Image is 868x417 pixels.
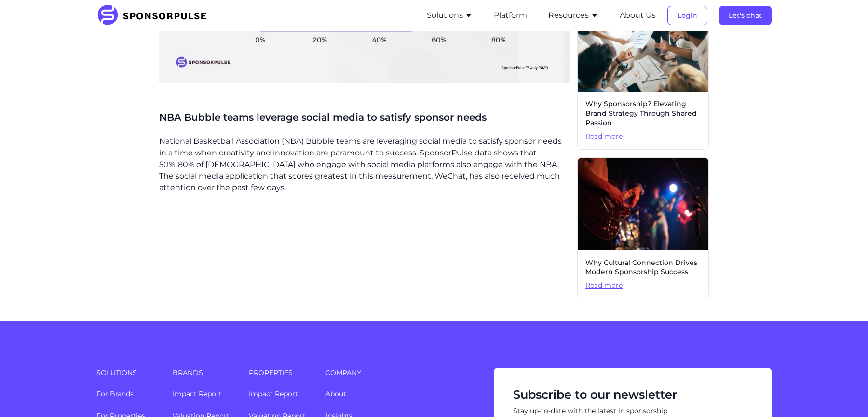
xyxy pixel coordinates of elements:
span: Solutions [96,368,161,377]
span: Company [325,368,466,377]
img: Neza Dolmo courtesy of Unsplash [578,158,708,250]
a: About [325,389,346,398]
button: Resources [548,10,598,21]
img: SponsorPulse [96,5,214,26]
iframe: Chat Widget [820,371,868,417]
button: Solutions [427,10,473,21]
a: Platform [494,11,527,20]
button: About Us [620,10,656,21]
span: Why Cultural Connection Drives Modern Sponsorship Success [585,258,701,277]
span: Stay up-to-date with the latest in sponsorship [513,406,752,416]
span: Read more [585,281,701,291]
span: Why Sponsorship? Elevating Brand Strategy Through Shared Passion [585,99,701,128]
span: Properties [249,368,313,377]
h4: NBA Bubble teams leverage social media to satisfy sponsor needs [159,111,570,124]
a: Impact Report [173,389,222,398]
a: For Brands [96,389,134,398]
span: Subscribe to our newsletter [513,387,752,403]
button: Login [667,6,707,25]
span: Read more [585,132,701,141]
a: Impact Report [249,389,298,398]
a: Let's chat [719,11,772,20]
p: National Basketball Association (NBA) Bubble teams are leveraging social media to satisfy sponsor... [159,136,570,194]
a: Login [667,11,707,20]
button: Platform [494,10,527,21]
a: About Us [620,11,656,20]
span: Brands [173,368,237,377]
a: Why Cultural Connection Drives Modern Sponsorship SuccessRead more [577,157,709,299]
button: Let's chat [719,6,772,25]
